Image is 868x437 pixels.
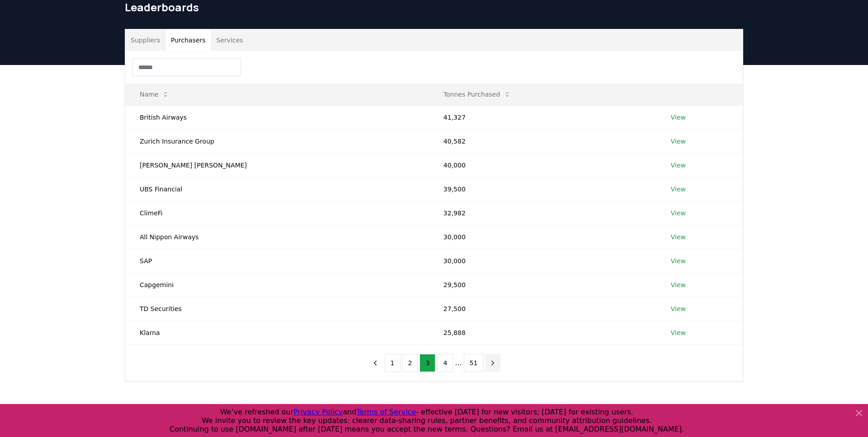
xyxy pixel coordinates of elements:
[125,273,429,297] td: Capgemini
[671,304,686,313] a: View
[429,153,656,177] td: 40,000
[464,354,484,372] button: 51
[385,354,401,372] button: 1
[485,354,500,372] button: next page
[402,354,418,372] button: 2
[671,161,686,170] a: View
[368,354,383,372] button: previous page
[429,225,656,249] td: 30,000
[671,232,686,242] a: View
[125,225,429,249] td: All Nippon Airways
[429,297,656,321] td: 27,500
[429,129,656,153] td: 40,582
[132,85,176,103] button: Name
[125,153,429,177] td: [PERSON_NAME] [PERSON_NAME]
[429,201,656,225] td: 32,982
[671,328,686,337] a: View
[165,29,211,51] button: Purchasers
[436,85,518,103] button: Tonnes Purchased
[429,273,656,297] td: 29,500
[671,137,686,146] a: View
[671,185,686,194] a: View
[211,29,249,51] button: Services
[671,280,686,289] a: View
[125,177,429,201] td: UBS Financial
[429,249,656,273] td: 30,000
[671,256,686,265] a: View
[125,29,165,51] button: Suppliers
[671,113,686,122] a: View
[429,177,656,201] td: 39,500
[429,105,656,129] td: 41,327
[437,354,453,372] button: 4
[455,358,462,368] li: ...
[125,249,429,273] td: SAP
[420,354,435,372] button: 3
[125,297,429,321] td: TD Securities
[671,209,686,218] a: View
[429,321,656,344] td: 25,888
[125,129,429,153] td: Zurich Insurance Group
[125,201,429,225] td: ClimeFi
[125,321,429,344] td: Klarna
[125,105,429,129] td: British Airways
